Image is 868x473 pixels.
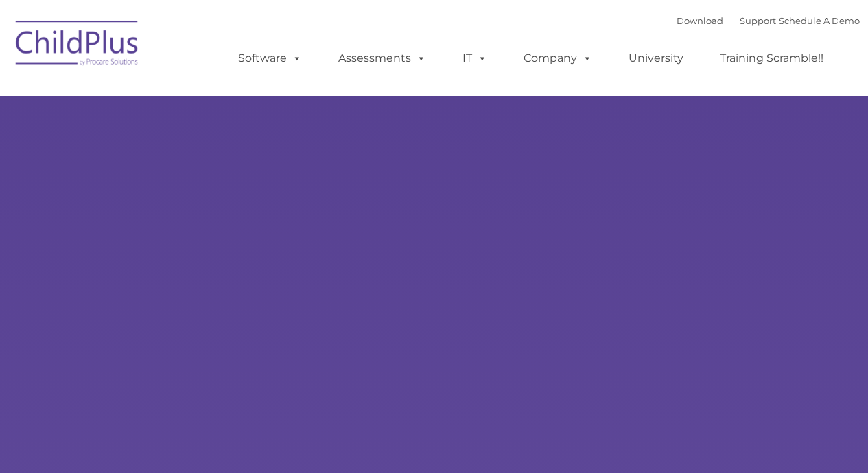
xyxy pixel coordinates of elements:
a: Support [740,15,776,26]
a: University [615,45,697,72]
font: | [677,15,860,26]
a: Training Scramble!! [706,45,837,72]
a: Assessments [325,45,440,72]
a: IT [449,45,501,72]
a: Download [677,15,723,26]
a: Company [510,45,606,72]
img: ChildPlus by Procare Solutions [9,11,146,80]
a: Schedule A Demo [779,15,860,26]
a: Software [224,45,316,72]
